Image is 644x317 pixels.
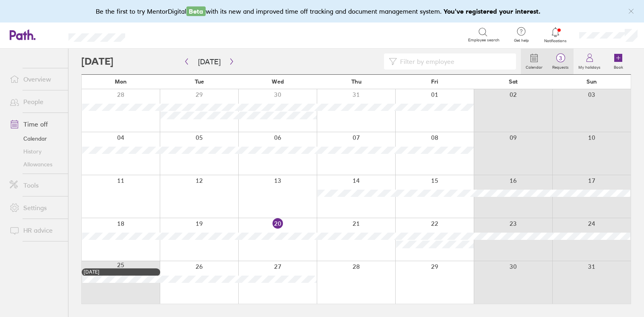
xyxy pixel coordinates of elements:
[468,38,500,43] span: Employee search
[3,158,68,171] a: Allowances
[509,78,518,85] span: Sat
[508,38,535,43] span: Get help
[3,177,68,193] a: Tools
[3,132,68,145] a: Calendar
[547,63,574,70] label: Requests
[586,78,597,85] span: Sun
[547,49,574,74] a: 3Requests
[444,7,541,15] b: You've registered your interest.
[521,49,547,74] a: Calendar
[3,200,68,216] a: Settings
[192,55,227,68] button: [DATE]
[547,55,574,61] span: 3
[3,222,68,238] a: HR advice
[574,49,605,74] a: My holidays
[3,71,68,87] a: Overview
[431,78,438,85] span: Fri
[397,54,511,69] input: Filter by employee
[3,94,68,110] a: People
[605,49,631,74] a: Book
[521,63,547,70] label: Calendar
[186,6,206,16] span: Beta
[84,269,158,275] div: [DATE]
[574,63,605,70] label: My holidays
[272,78,284,85] span: Wed
[3,145,68,158] a: History
[115,78,127,85] span: Mon
[96,6,549,16] div: Be the first to try MentorDigital with its new and improved time off tracking and document manage...
[147,31,167,38] div: Search
[543,39,569,43] span: Notifications
[543,27,569,43] a: Notifications
[351,78,361,85] span: Thu
[195,78,204,85] span: Tue
[609,63,628,70] label: Book
[3,116,68,132] a: Time off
